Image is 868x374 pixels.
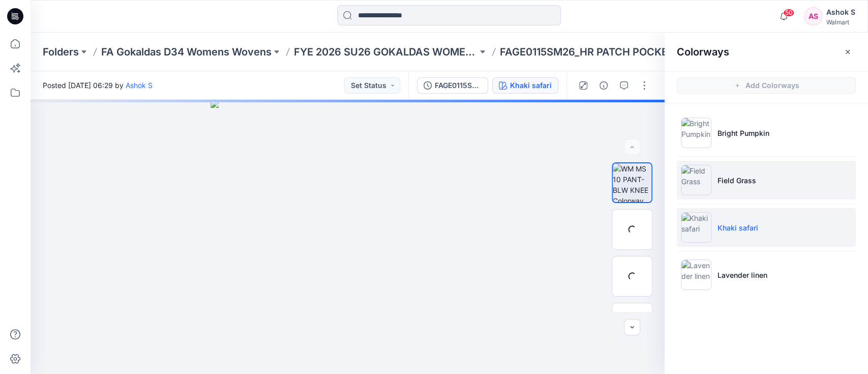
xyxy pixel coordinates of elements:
img: Lavender linen [681,260,711,290]
a: Folders [43,45,79,59]
img: eyJhbGciOiJIUzI1NiIsImtpZCI6IjAiLCJzbHQiOiJzZXMiLCJ0eXAiOiJKV1QifQ.eyJkYXRhIjp7InR5cGUiOiJzdG9yYW... [211,100,485,374]
span: 50 [783,9,794,17]
button: Khaki safari [492,77,558,94]
p: Khaki safari [717,222,758,233]
a: Ashok S [126,81,153,90]
div: FAGE0115SM26_HR PATCH POCKET CROPPED WIDE LEG [435,80,482,91]
img: WM MS 10 PANT-BLW KNEE Colorway wo Avatar [613,163,651,202]
button: FAGE0115SM26_HR PATCH POCKET CROPPED WIDE LEG [417,77,488,94]
a: FYE 2026 SU26 GOKALDAS WOMENS WOVEN [294,45,477,59]
button: Details [595,77,612,94]
img: Khaki safari [681,212,711,243]
span: Posted [DATE] 06:29 by [43,80,153,91]
p: FAGE0115SM26_HR PATCH POCKET CROPPED WIDE LEG [500,45,683,59]
p: Bright Pumpkin [717,128,769,138]
div: AS [804,7,822,25]
div: Khaki safari [510,80,552,91]
div: Walmart [826,18,855,26]
a: FA Gokaldas D34 Womens Wovens [101,45,272,59]
img: Bright Pumpkin [681,118,711,148]
p: Lavender linen [717,270,767,280]
h2: Colorways [677,46,729,58]
div: Ashok S [826,6,855,18]
p: Field Grass [717,175,756,186]
img: Field Grass [681,165,711,195]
